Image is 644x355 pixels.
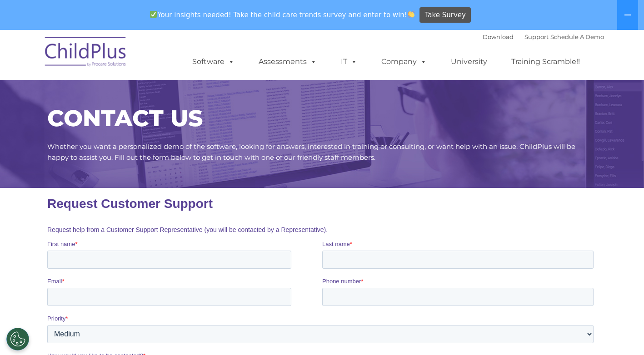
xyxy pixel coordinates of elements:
[6,328,29,350] button: Cookies Settings
[183,53,244,71] a: Software
[524,33,549,40] a: Support
[250,53,326,71] a: Assessments
[502,53,589,71] a: Training Scramble!!
[419,7,471,23] a: Take Survey
[47,104,203,132] span: CONTACT US
[442,53,496,71] a: University
[483,33,604,40] font: |
[40,30,131,76] img: ChildPlus by Procare Solutions
[425,7,466,23] span: Take Survey
[47,142,575,162] span: Whether you want a personalized demo of the software, looking for answers, interested in training...
[372,53,436,71] a: Company
[150,11,157,18] img: ✅
[332,53,366,71] a: IT
[275,90,314,97] span: Phone number
[550,33,604,40] a: Schedule A Demo
[146,6,419,24] span: Your insights needed! Take the child care trends survey and enter to win!
[483,33,514,40] a: Download
[408,11,414,18] img: 👏
[275,53,303,59] span: Last name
